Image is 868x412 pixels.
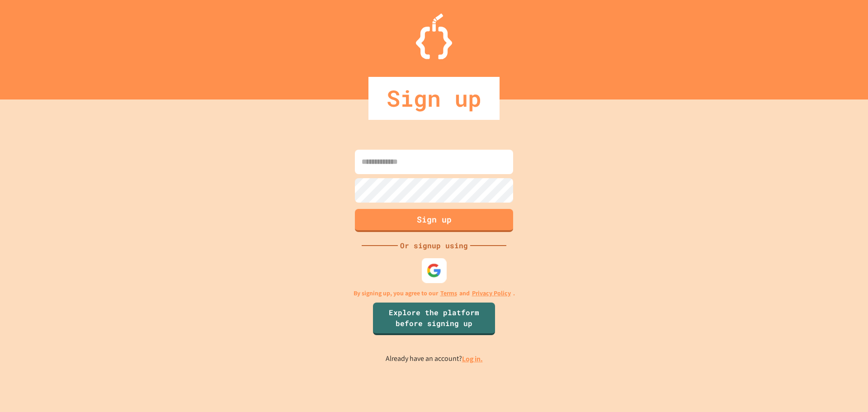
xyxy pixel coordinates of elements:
[398,240,470,251] div: Or signup using
[416,14,452,59] img: Logo.svg
[462,354,483,364] a: Log in.
[427,263,442,278] img: google-icon.svg
[368,77,500,120] div: Sign up
[386,353,483,365] p: Already have an account?
[440,289,457,298] a: Terms
[472,289,511,298] a: Privacy Policy
[354,289,515,298] p: By signing up, you agree to our and .
[373,303,495,335] a: Explore the platform before signing up
[355,209,513,232] button: Sign up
